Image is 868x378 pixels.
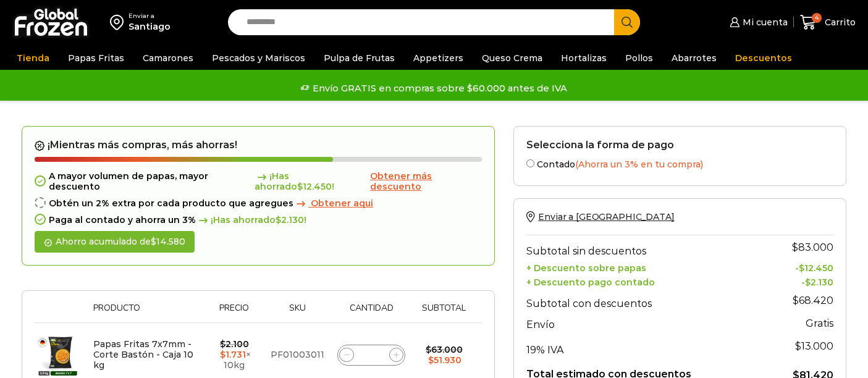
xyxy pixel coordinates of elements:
a: Enviar a [GEOGRAPHIC_DATA] [526,211,674,222]
img: address-field-icon.svg [110,12,129,33]
a: Queso Crema [476,46,549,70]
h2: ¡Mientras más compras, más ahorras! [35,139,482,151]
span: $ [151,236,156,247]
strong: Gratis [806,317,833,329]
span: Obtener más descuento [370,170,432,192]
a: Tienda [11,46,56,70]
a: Obtener aqui [293,198,373,209]
div: Paga al contado y ahorra un 3% [35,215,482,225]
a: Camarones [137,46,200,70]
a: Hortalizas [555,46,613,70]
span: (Ahorra un 3% en tu compra) [575,159,703,170]
span: 4 [812,13,822,23]
a: 4 Carrito [800,8,856,37]
bdi: 2.130 [805,277,833,288]
th: Sku [264,303,331,322]
bdi: 63.000 [426,344,463,355]
th: + Descuento sobre papas [526,260,765,274]
div: Enviar a [129,12,171,20]
th: Subtotal con descuentos [526,288,765,313]
span: $ [792,241,798,253]
span: Carrito [822,16,856,28]
a: Papas Fritas 7x7mm - Corte Bastón - Caja 10 kg [93,338,193,371]
span: ¡Has ahorrado ! [255,171,368,192]
th: Subtotal [412,303,476,322]
span: $ [426,344,431,355]
a: Obtener más descuento [370,171,482,192]
span: $ [793,295,799,306]
span: Enviar a [GEOGRAPHIC_DATA] [538,211,674,222]
span: $ [795,340,801,352]
th: Subtotal sin descuentos [526,235,765,260]
bdi: 14.580 [151,236,185,247]
span: $ [428,355,434,366]
span: $ [297,181,303,192]
th: Producto [87,303,204,322]
td: - [765,274,833,288]
th: Envío [526,313,765,334]
div: A mayor volumen de papas, mayor descuento [35,171,482,192]
div: Obtén un 2% extra por cada producto que agregues [35,198,482,209]
a: Pollos [619,46,659,70]
a: Pescados y Mariscos [206,46,311,70]
div: Santiago [129,20,171,33]
bdi: 68.420 [793,295,833,306]
a: Pulpa de Frutas [318,46,401,70]
bdi: 51.930 [428,355,461,366]
bdi: 2.130 [276,214,304,225]
button: Search button [614,9,640,35]
bdi: 83.000 [792,241,833,253]
span: $ [799,262,804,274]
span: Obtener aqui [311,198,373,209]
span: $ [276,214,281,225]
th: Precio [204,303,264,322]
input: Contado(Ahorra un 3% en tu compra) [526,159,534,167]
input: Product quantity [363,346,380,364]
a: Descuentos [729,46,798,70]
label: Contado [526,157,833,170]
span: $ [220,349,225,360]
bdi: 1.731 [220,349,246,360]
span: Mi cuenta [739,16,788,28]
h2: Selecciona la forma de pago [526,139,833,151]
bdi: 2.100 [220,338,249,350]
th: 19% IVA [526,334,765,359]
td: - [765,260,833,274]
a: Abarrotes [665,46,723,70]
a: Appetizers [407,46,470,70]
a: Papas Fritas [62,46,130,70]
th: + Descuento pago contado [526,274,765,288]
bdi: 12.450 [297,181,332,192]
span: $ [805,277,811,288]
span: $ [220,338,225,350]
bdi: 12.450 [799,262,833,274]
th: Cantidad [331,303,412,322]
span: ¡Has ahorrado ! [196,215,306,225]
a: Mi cuenta [727,10,787,35]
span: 13.000 [795,340,833,352]
div: Ahorro acumulado de [35,231,195,253]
